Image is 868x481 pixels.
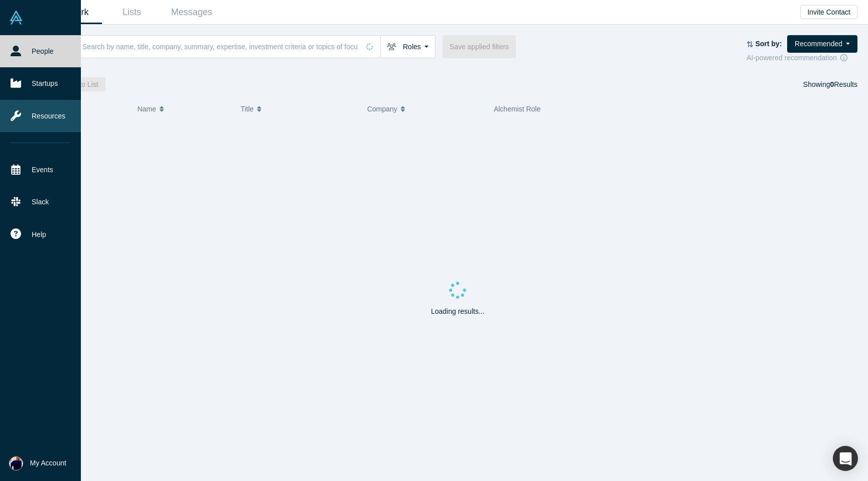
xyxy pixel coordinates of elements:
img: Alchemist Vault Logo [9,11,23,25]
button: Name [137,98,230,119]
strong: 0 [830,80,834,88]
span: Company [367,98,397,119]
p: Loading results... [431,306,485,317]
span: Alchemist Role [494,105,540,113]
button: Recommended [787,35,857,53]
span: Results [830,80,857,88]
button: Invite Contact [800,5,857,19]
div: AI-powered recommendation [746,53,857,63]
span: Help [32,229,46,240]
span: Name [137,98,156,119]
button: Add to List [58,77,105,91]
button: Title [241,98,357,119]
input: Search by name, title, company, summary, expertise, investment criteria or topics of focus [81,35,359,58]
span: My Account [30,458,66,468]
strong: Sort by: [755,40,782,48]
a: Lists [102,1,162,24]
button: Roles [380,35,436,58]
span: Title [241,98,254,119]
img: Vivek Pratap Singh's Account [9,456,23,470]
div: Showing [803,77,857,91]
button: My Account [9,456,66,470]
a: Messages [162,1,222,24]
button: Company [367,98,483,119]
button: Save applied filters [443,35,516,58]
